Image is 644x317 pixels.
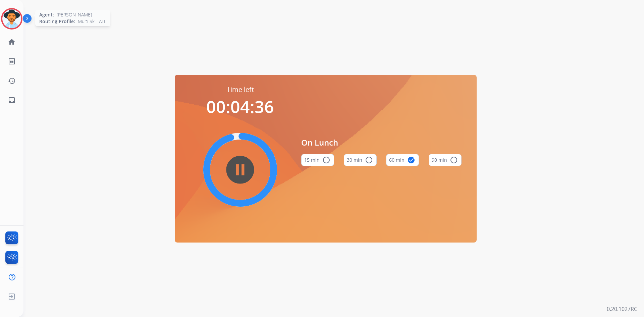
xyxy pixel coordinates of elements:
[365,156,373,164] mat-icon: radio_button_unchecked
[8,96,16,104] mat-icon: inbox
[8,38,16,46] mat-icon: home
[344,154,377,166] button: 30 min
[407,156,415,164] mat-icon: check_circle
[429,154,462,166] button: 90 min
[236,166,244,174] mat-icon: pause_circle_filled
[57,11,92,18] span: [PERSON_NAME]
[8,57,16,65] mat-icon: list_alt
[322,156,330,164] mat-icon: radio_button_unchecked
[78,18,106,25] span: Multi Skill ALL
[386,154,419,166] button: 60 min
[206,95,274,118] span: 00:04:36
[2,9,21,28] img: avatar
[39,11,54,18] span: Agent:
[301,154,334,166] button: 15 min
[607,305,637,313] p: 0.20.1027RC
[227,85,254,94] span: Time left
[39,18,75,25] span: Routing Profile:
[450,156,458,164] mat-icon: radio_button_unchecked
[301,137,462,149] span: On Lunch
[8,77,16,85] mat-icon: history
